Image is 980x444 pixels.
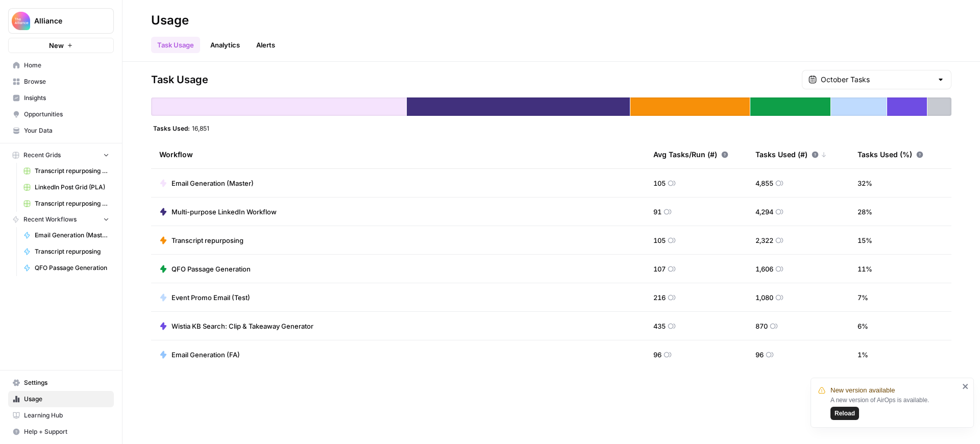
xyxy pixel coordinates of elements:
[204,37,246,53] a: Analytics
[49,40,64,51] span: New
[8,212,114,227] button: Recent Workflows
[151,72,208,87] span: Task Usage
[653,178,666,188] span: 105
[151,12,189,29] div: Usage
[35,166,109,176] span: Transcript repurposing (PMA)
[653,207,661,217] span: 91
[653,350,661,360] span: 96
[171,178,254,188] span: Email Generation (Master)
[857,264,872,274] span: 11 %
[755,207,773,217] span: 4,294
[962,382,969,390] button: close
[12,12,30,30] img: Alliance Logo
[8,90,114,106] a: Insights
[8,407,114,424] a: Learning Hub
[35,231,109,240] span: Email Generation (Master)
[171,264,251,274] span: QFO Passage Generation
[24,77,109,86] span: Browse
[159,321,313,331] a: Wistia KB Search: Clip & Takeaway Generator
[159,235,243,245] a: Transcript repurposing
[755,264,773,274] span: 1,606
[35,199,109,208] span: Transcript repurposing (FA)
[171,350,240,360] span: Email Generation (FA)
[755,292,773,303] span: 1,080
[8,8,114,34] button: Workspace: Alliance
[653,292,666,303] span: 216
[755,350,764,360] span: 96
[159,178,254,188] a: Email Generation (Master)
[8,424,114,440] button: Help + Support
[19,163,114,179] a: Transcript repurposing (PMA)
[34,16,96,26] span: Alliance
[23,151,61,160] span: Recent Grids
[857,292,868,303] span: 7 %
[8,57,114,73] a: Home
[171,235,243,245] span: Transcript repurposing
[19,243,114,260] a: Transcript repurposing
[830,396,959,420] div: A new version of AirOps is available.
[8,122,114,139] a: Your Data
[19,227,114,243] a: Email Generation (Master)
[755,321,768,331] span: 870
[8,375,114,391] a: Settings
[250,37,281,53] a: Alerts
[755,140,827,168] div: Tasks Used (#)
[857,235,872,245] span: 15 %
[159,350,240,360] a: Email Generation (FA)
[35,247,109,256] span: Transcript repurposing
[653,140,728,168] div: Avg Tasks/Run (#)
[821,75,933,85] input: October Tasks
[35,263,109,273] span: QFO Passage Generation
[151,37,200,53] a: Task Usage
[755,178,773,188] span: 4,855
[830,385,895,396] span: New version available
[24,126,109,135] span: Your Data
[857,178,872,188] span: 32 %
[8,391,114,407] a: Usage
[24,61,109,70] span: Home
[8,147,114,163] button: Recent Grids
[24,110,109,119] span: Opportunities
[857,140,923,168] div: Tasks Used (%)
[159,140,637,168] div: Workflow
[159,292,250,303] a: Event Promo Email (Test)
[8,38,114,53] button: New
[159,207,277,217] a: Multi-purpose LinkedIn Workflow
[23,215,77,224] span: Recent Workflows
[8,73,114,90] a: Browse
[8,106,114,122] a: Opportunities
[171,207,277,217] span: Multi-purpose LinkedIn Workflow
[24,378,109,387] span: Settings
[24,394,109,404] span: Usage
[857,350,868,360] span: 1 %
[830,407,859,420] button: Reload
[653,264,666,274] span: 107
[159,264,251,274] a: QFO Passage Generation
[24,411,109,420] span: Learning Hub
[153,124,190,132] span: Tasks Used:
[857,207,872,217] span: 28 %
[171,321,313,331] span: Wistia KB Search: Clip & Takeaway Generator
[653,321,666,331] span: 435
[19,179,114,195] a: LinkedIn Post Grid (PLA)
[24,93,109,103] span: Insights
[835,409,855,418] span: Reload
[192,124,209,132] span: 16,851
[35,183,109,192] span: LinkedIn Post Grid (PLA)
[857,321,868,331] span: 6 %
[19,195,114,212] a: Transcript repurposing (FA)
[755,235,773,245] span: 2,322
[19,260,114,276] a: QFO Passage Generation
[24,427,109,436] span: Help + Support
[653,235,666,245] span: 105
[171,292,250,303] span: Event Promo Email (Test)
